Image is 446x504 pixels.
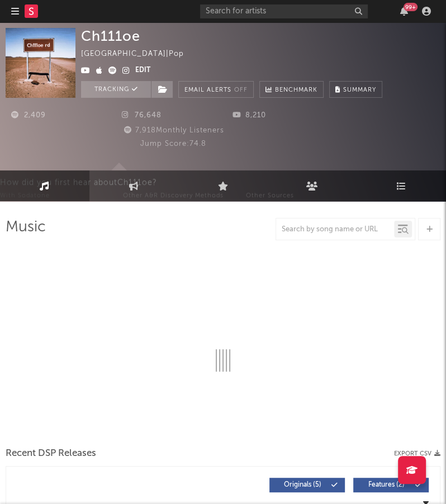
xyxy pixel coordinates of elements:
[259,81,324,98] a: Benchmark
[394,450,440,457] button: Export CSV
[140,140,206,148] span: Jump Score: 74.8
[122,112,162,119] span: 76,648
[200,4,368,18] input: Search for artists
[233,112,266,119] span: 8,210
[353,478,429,492] button: Features(2)
[343,87,376,93] span: Summary
[135,64,150,78] button: Edit
[81,81,151,98] button: Tracking
[276,225,394,234] input: Search by song name or URL
[81,28,140,44] div: Ch111oe
[11,112,46,119] span: 2,409
[277,482,328,488] span: Originals ( 5 )
[269,478,345,492] button: Originals(5)
[400,7,408,16] button: 99+
[404,3,417,11] div: 99 +
[275,84,317,97] span: Benchmark
[6,447,96,460] span: Recent DSP Releases
[122,127,224,134] span: 7,918 Monthly Listeners
[329,81,382,98] button: Summary
[234,87,248,93] em: Off
[360,482,412,488] span: Features ( 2 )
[178,81,254,98] button: Email AlertsOff
[81,47,197,61] div: [GEOGRAPHIC_DATA] | Pop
